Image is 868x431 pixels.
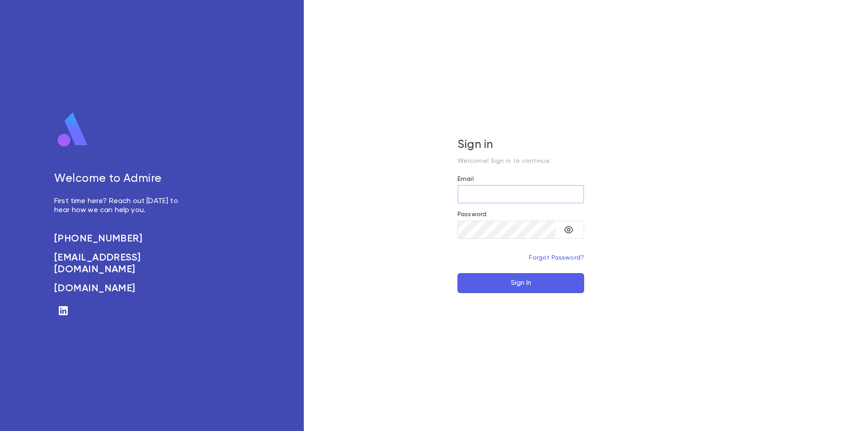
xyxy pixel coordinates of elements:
img: logo [54,112,91,148]
h5: Welcome to Admire [54,172,188,186]
button: toggle password visibility [560,221,578,239]
label: Email [458,175,474,183]
p: Welcome! Sign in to continue. [458,157,584,165]
h5: Sign in [458,138,584,152]
button: Sign In [458,273,584,293]
a: [DOMAIN_NAME] [54,283,188,294]
a: [EMAIL_ADDRESS][DOMAIN_NAME] [54,252,188,275]
a: Forgot Password? [529,255,584,261]
label: Password [458,211,486,218]
p: First time here? Reach out [DATE] to hear how we can help you. [54,197,188,215]
a: [PHONE_NUMBER] [54,233,188,245]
